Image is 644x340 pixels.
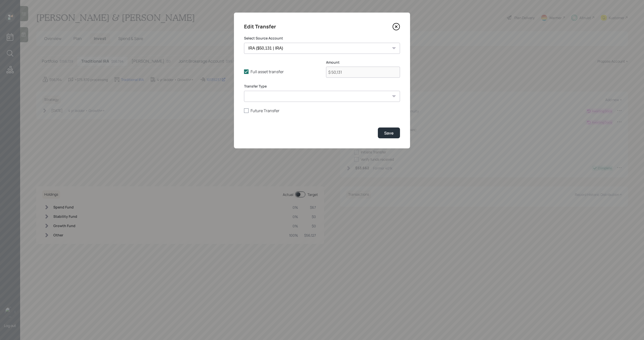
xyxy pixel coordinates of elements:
[244,84,400,89] label: Transfer Type
[244,108,400,113] label: Future Transfer
[326,60,400,65] label: Amount
[384,130,394,136] div: Save
[244,69,318,74] label: Full asset transfer
[244,23,276,31] h4: Edit Transfer
[244,36,400,41] label: Select Source Account
[378,127,400,138] button: Save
